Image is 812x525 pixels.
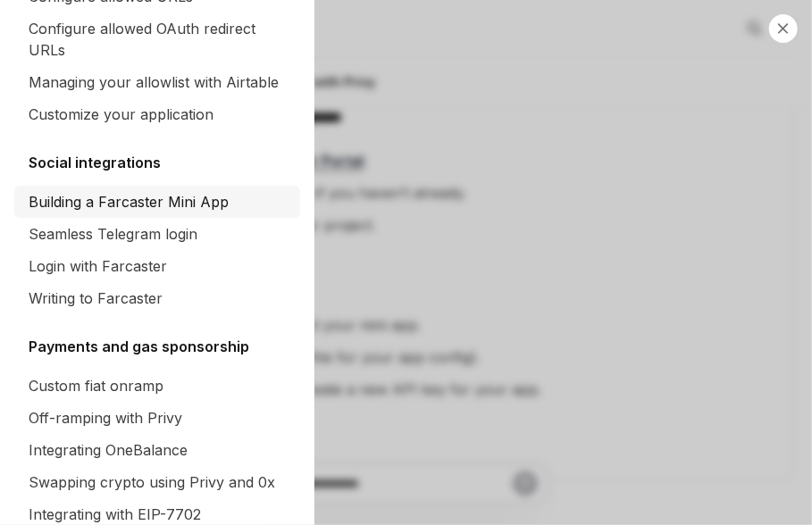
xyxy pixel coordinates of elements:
div: Configure allowed OAuth redirect URLs [29,18,289,61]
h5: Payments and gas sponsorship [29,336,249,357]
div: Writing to Farcaster [29,287,163,309]
a: Custom fiat onramp [14,370,300,402]
div: Integrating OneBalance [29,439,188,461]
a: Customize your application [14,98,300,130]
h5: Social integrations [29,152,161,173]
div: Login with Farcaster [29,255,167,277]
a: Login with Farcaster [14,250,300,282]
a: Managing your allowlist with Airtable [14,66,300,98]
div: Building a Farcaster Mini App [29,191,229,212]
div: Managing your allowlist with Airtable [29,71,279,93]
div: Integrating with EIP-7702 [29,504,201,525]
a: Integrating OneBalance [14,434,300,466]
a: Seamless Telegram login [14,218,300,250]
a: Configure allowed OAuth redirect URLs [14,12,300,66]
div: Custom fiat onramp [29,375,163,396]
a: Swapping crypto using Privy and 0x [14,466,300,498]
div: Off-ramping with Privy [29,407,182,429]
a: Off-ramping with Privy [14,402,300,434]
a: Writing to Farcaster [14,282,300,314]
div: Seamless Telegram login [29,223,197,245]
div: Swapping crypto using Privy and 0x [29,471,275,493]
a: Building a Farcaster Mini App [14,186,300,218]
div: Customize your application [29,104,213,125]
